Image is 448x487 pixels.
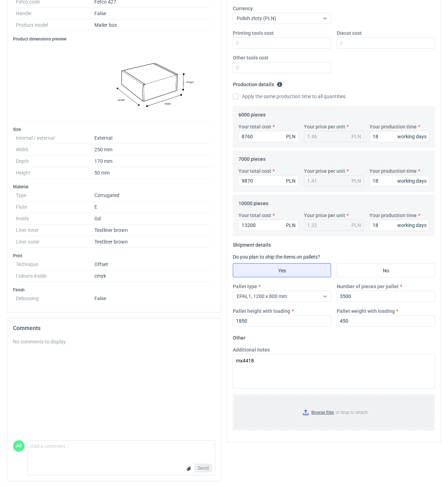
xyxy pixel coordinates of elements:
div: PLN [351,133,361,140]
h3: Material [13,184,215,190]
label: Your production time [369,167,417,175]
label: Your price per unit [304,123,345,130]
input: 0 [369,175,429,186]
span: EPAL1, 1200 x 800 mm [237,293,287,299]
input: 0 [337,315,435,327]
label: Your price per unit [304,212,345,219]
dd: Testliner brown [94,236,212,248]
dt: Debossing [16,293,94,301]
h2: Comments [13,324,215,333]
input: 0 [369,131,429,142]
label: or drop to attach [233,394,435,430]
div: PLN [286,133,295,140]
label: Apply the same production time to all quantities [233,93,346,100]
button: Send [194,464,212,472]
h3: Print [13,253,215,259]
div: working days [397,177,427,184]
input: 0 [233,62,331,73]
dd: External [94,132,212,144]
dt: Liner outer [16,236,94,248]
input: 0 [238,220,298,231]
dt: Width [16,144,94,156]
label: Pallet type [233,283,257,290]
label: Printing tools cost [233,30,274,37]
legend: Production details [233,79,282,87]
dd: Offset [94,259,212,270]
label: Number of pieces per pallet [337,283,399,290]
div: Adrian Świerżewski [13,440,25,452]
dt: Technique [16,259,94,270]
input: 0 [238,175,298,186]
dd: False [94,293,212,301]
dt: Height [16,167,94,179]
input: 0 [238,131,298,142]
textarea: mx4418 [233,354,435,388]
legend: Other [233,332,245,341]
input: 0 [233,315,331,327]
label: Diecut cost [337,30,362,37]
div: PLN [351,222,361,229]
div: working days [397,222,427,229]
dd: cmyk [94,270,212,282]
dt: Colours inside [16,270,94,282]
label: Your total cost [238,167,271,175]
dd: Corrugated [94,190,212,201]
dt: Liner inner [16,224,94,236]
dd: False [94,8,212,19]
label: No [337,263,435,277]
label: Your total cost [238,212,271,219]
span: Send [198,466,209,470]
img: mailer_box [94,45,212,118]
input: 0 [233,37,331,49]
label: Do you plan to ship the items on pallets? [233,254,320,260]
label: Other tools cost [233,54,268,61]
label: Pallet weight with loading [337,308,395,315]
dt: Flute [16,201,94,213]
dt: Type [16,190,94,201]
div: PLN [286,177,295,184]
label: Your price per unit [304,167,345,175]
dd: 50 mm [94,167,212,179]
div: PLN [351,177,361,184]
legend: 10000 pieces [238,198,268,206]
label: Currency [233,5,253,12]
div: working days [397,133,427,140]
dt: Depth [16,156,94,167]
legend: 7000 pieces [238,153,266,162]
label: Your total cost [238,123,271,130]
dt: Handle [16,8,94,19]
dt: Product model [16,19,94,31]
dd: Gd [94,213,212,224]
h3: Product dimensions preview [13,36,215,42]
h3: Finish [13,287,215,293]
dt: Internal / external [16,132,94,144]
dt: Inside [16,213,94,224]
h3: Size [13,127,215,132]
dd: Testliner brown [94,224,212,236]
input: 0 [337,37,435,49]
dd: 250 mm [94,144,212,156]
legend: 6000 pieces [238,109,266,118]
input: 0 [337,291,435,302]
dd: E [94,201,212,213]
label: Additional notes [233,346,270,353]
dd: Mailer box [94,19,212,31]
input: 0 [369,220,429,231]
span: Polish złoty (PLN) [237,15,276,21]
figcaption: AŚ [13,440,25,452]
dd: 170 mm [94,156,212,167]
div: PLN [286,222,295,229]
label: Your production time [369,123,417,130]
label: Your production time [369,212,417,219]
legend: Shipment details [233,239,271,248]
div: No comments to display [13,338,215,345]
label: Pallet height with loading [233,308,290,315]
label: Yes [233,263,331,277]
